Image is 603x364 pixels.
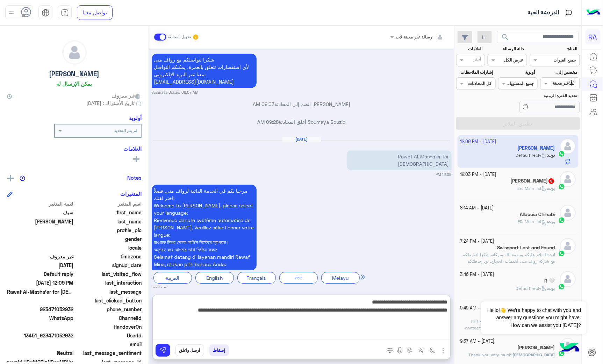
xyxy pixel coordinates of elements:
[209,344,229,356] button: إسقاط
[439,347,447,355] img: send attachment
[153,272,192,284] div: العربية
[152,101,452,108] p: [PERSON_NAME] انضم إلى المحادثة
[7,8,16,17] img: profile
[152,119,452,126] p: Soumaya Bouzid أغلق المحادثة
[20,176,25,181] img: notes
[7,218,74,225] span: اللہ سجاد
[511,352,555,357] b: :
[75,279,142,286] span: last_interaction
[418,348,424,353] img: Trigger scenario
[152,90,199,95] small: Soumaya Bouzid 09:07 AM
[7,323,74,330] span: null
[544,278,555,284] h5: R 🤍
[7,288,74,295] span: Rawaf Al-Masha’er for Umrah
[152,286,167,291] small: 12:09 PM
[75,332,142,339] span: UserId
[7,244,74,251] span: null
[42,9,50,17] img: tab
[75,314,142,322] span: ChannelId
[501,33,510,41] span: search
[558,283,565,290] img: WhatsApp
[558,350,565,357] img: WhatsApp
[565,8,573,17] img: tab
[489,46,525,52] label: حالة الرسالة
[548,178,554,184] span: 9
[560,171,576,187] img: defaultAdmin.png
[467,352,511,357] span: Thank you very much.
[462,252,555,295] span: السلام عليكم ورحمة الله وبركاته شكرًا لتواصلكم مع شركة رواف منى لخدمات الحجاج. نود إحاطتكم علمًا ...
[279,272,318,284] div: বাংলা
[430,348,436,353] img: select flow
[63,41,86,64] img: defaultAdmin.png
[497,31,514,46] button: search
[75,227,142,234] span: profile_pic
[541,69,577,76] label: مخصص إلى:
[75,306,142,313] span: phone_number
[427,344,439,356] button: select flow
[474,56,482,64] div: اختر
[195,272,234,284] div: English
[77,5,113,20] a: تواصل معنا
[75,235,142,243] span: gender
[58,5,72,20] a: tab
[7,279,74,286] span: 2025-10-12T09:09:23.85Z
[175,344,204,356] button: ارسل واغلق
[7,262,74,269] span: 2025-09-28T22:22:02.744Z
[75,297,142,304] span: last_clicked_button
[49,70,100,78] h5: [PERSON_NAME]
[520,212,555,217] h5: Allaouia Chihabi
[129,115,142,121] h6: أولوية
[517,186,547,191] span: En: Main list
[407,348,412,353] img: create order
[152,185,257,271] p: 12/10/2025, 12:09 PM
[547,186,555,191] b: :
[159,347,166,354] img: send message
[7,314,74,322] span: 2
[558,336,582,361] img: hulul-logo.png
[75,209,142,216] span: first_name
[460,271,494,278] small: [DATE] - 3:46 PM
[387,348,393,354] img: make a call
[460,338,495,345] small: [DATE] - 9:37 AM
[152,54,257,88] p: 29/9/2025, 9:07 AM
[560,205,576,221] img: defaultAdmin.png
[548,252,555,257] span: انت
[112,92,142,99] span: غير معروف
[517,345,555,351] h5: Mohammed Anwar Maharban
[460,171,496,178] small: [DATE] - 12:03 PM
[456,117,580,130] button: تطبيق الفلاتر
[75,323,142,330] span: HandoverOn
[560,271,576,287] img: defaultAdmin.png
[75,253,142,260] span: timezone
[75,349,142,357] span: last_message_sentiment
[547,252,555,257] b: :
[75,262,142,269] span: signup_date
[558,183,565,190] img: WhatsApp
[7,306,74,313] span: 923471052932
[465,319,555,337] span: I’ll try to contact them, and once I receive any official confirmation or dates, I’ll get back to...
[7,200,74,207] span: قيمة المتغير
[253,101,274,107] span: 09:07 AM
[57,80,92,87] h6: يمكن الإرسال له
[61,9,69,17] img: tab
[531,46,577,52] label: القناة:
[75,341,142,348] span: email
[457,46,482,52] label: العلامات
[127,174,142,181] h6: Notes
[75,288,142,295] span: last_message
[518,219,547,224] span: FR: Main list
[7,349,74,357] span: 0
[237,272,276,284] div: Français
[7,297,74,304] span: null
[548,219,555,224] span: بوت
[75,244,142,251] span: locale
[510,178,555,184] h5: Imran Yasin
[460,238,494,245] small: [DATE] - 7:24 PM
[114,128,137,133] b: لم يتم التحديد
[7,253,74,260] span: غير معروف
[7,209,74,216] span: سیف
[7,332,74,339] span: 13451_923471052932
[7,145,142,152] h6: العلامات
[416,344,427,356] button: Trigger scenario
[586,29,601,44] div: RA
